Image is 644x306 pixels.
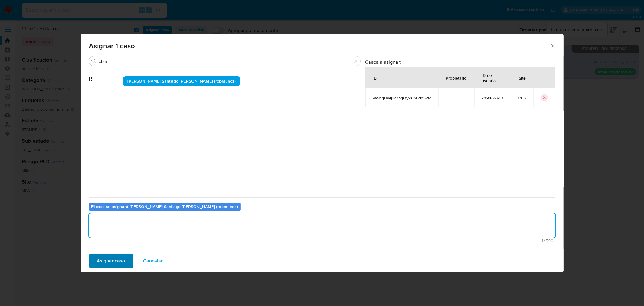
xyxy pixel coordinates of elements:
[123,76,241,86] div: [PERSON_NAME] Santiago [PERSON_NAME] (robmunoz)
[482,95,504,101] span: 209466740
[91,239,553,243] span: Máximo 500 caracteres
[143,254,163,268] span: Cancelar
[91,203,238,210] b: El caso se asignará [PERSON_NAME] Santiago [PERSON_NAME] (robmunoz)
[353,59,358,63] button: Borrar
[512,70,533,85] div: Site
[365,59,555,65] h3: Casos a asignar:
[98,59,352,64] input: Buscar analista
[89,66,123,83] span: R
[136,254,171,268] button: Cancelar
[366,70,384,85] div: ID
[550,43,555,48] button: Cerrar ventana
[81,34,564,272] div: assign-modal
[439,70,474,85] div: Propietario
[89,42,550,50] span: Asignar 1 caso
[475,68,511,88] div: ID de usuario
[91,59,96,63] button: Buscar
[127,78,236,84] span: [PERSON_NAME] Santiago [PERSON_NAME] (robmunoz)
[89,254,133,268] button: Asignar caso
[518,95,526,101] span: MLA
[373,95,431,101] span: WWdqUwljSgrbgQyZC5FdpSZR
[97,254,125,268] span: Asignar caso
[541,94,548,101] button: icon-button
